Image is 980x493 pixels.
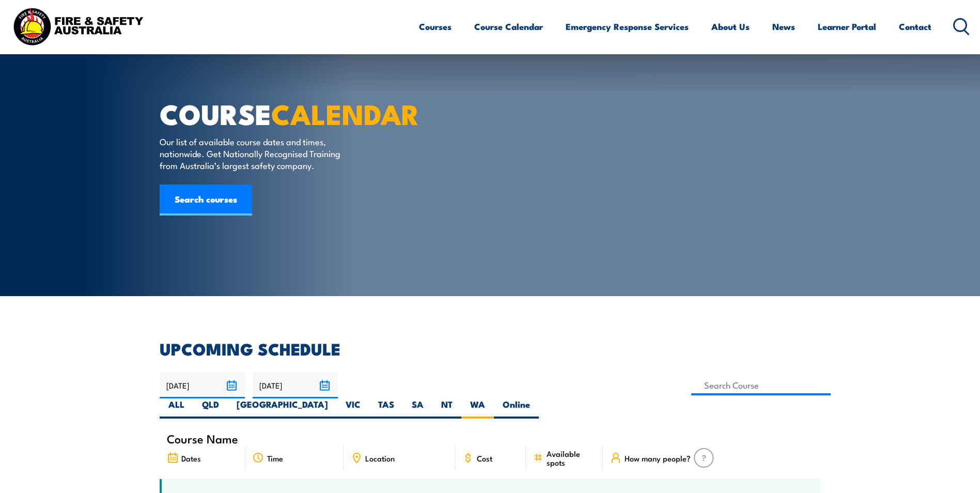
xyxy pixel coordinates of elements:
label: SA [403,398,432,419]
span: Available spots [547,449,596,467]
h1: COURSE [160,101,415,126]
h2: UPCOMING SCHEDULE [160,341,821,356]
a: Contact [899,13,931,40]
p: Our list of available course dates and times, nationwide. Get Nationally Recognised Training from... [160,135,348,172]
label: QLD [193,398,228,419]
span: Location [365,454,395,463]
label: NT [432,398,461,419]
input: From date [160,372,245,398]
label: ALL [160,398,193,419]
a: Learner Portal [818,13,876,40]
a: Search courses [160,184,252,215]
label: WA [461,398,494,419]
a: About Us [711,13,750,40]
a: Course Calendar [474,13,543,40]
a: Emergency Response Services [566,13,689,40]
span: Dates [181,454,201,463]
label: [GEOGRAPHIC_DATA] [228,398,337,419]
span: Course Name [167,434,238,443]
a: Courses [419,13,452,40]
label: TAS [369,398,403,419]
a: News [772,13,795,40]
label: Online [494,398,539,419]
span: How many people? [625,454,691,463]
input: To date [253,372,338,398]
span: Cost [477,454,492,463]
span: Time [267,454,283,463]
strong: CALENDAR [271,91,419,134]
input: Search Course [691,375,831,395]
label: VIC [337,398,369,419]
